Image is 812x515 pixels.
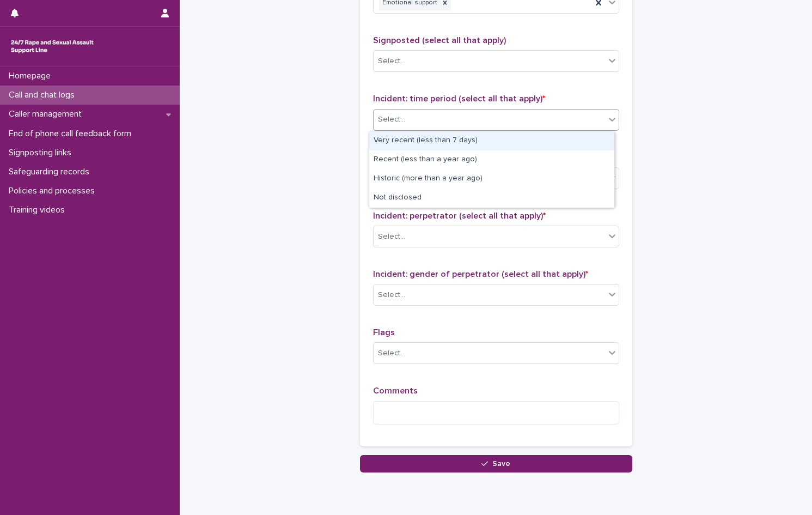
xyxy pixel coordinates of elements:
[378,348,405,359] div: Select...
[373,211,546,220] span: Incident: perpetrator (select all that apply)
[373,270,588,278] span: Incident: gender of perpetrator (select all that apply)
[378,231,405,243] div: Select...
[369,150,614,169] div: Recent (less than a year ago)
[373,36,506,45] span: Signposted (select all that apply)
[373,94,545,103] span: Incident: time period (select all that apply)
[4,109,90,119] p: Caller management
[360,455,632,472] button: Save
[373,328,395,337] span: Flags
[378,114,405,125] div: Select...
[369,189,614,208] div: Not disclosed
[9,35,96,57] img: rhQMoQhaT3yELyF149Cw
[492,460,510,468] span: Save
[369,169,614,189] div: Historic (more than a year ago)
[378,289,405,301] div: Select...
[4,148,80,158] p: Signposting links
[378,56,405,67] div: Select...
[4,90,83,100] p: Call and chat logs
[4,205,74,215] p: Training videos
[4,71,59,81] p: Homepage
[4,129,140,139] p: End of phone call feedback form
[369,131,614,150] div: Very recent (less than 7 days)
[4,167,98,177] p: Safeguarding records
[4,186,103,196] p: Policies and processes
[373,386,418,395] span: Comments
